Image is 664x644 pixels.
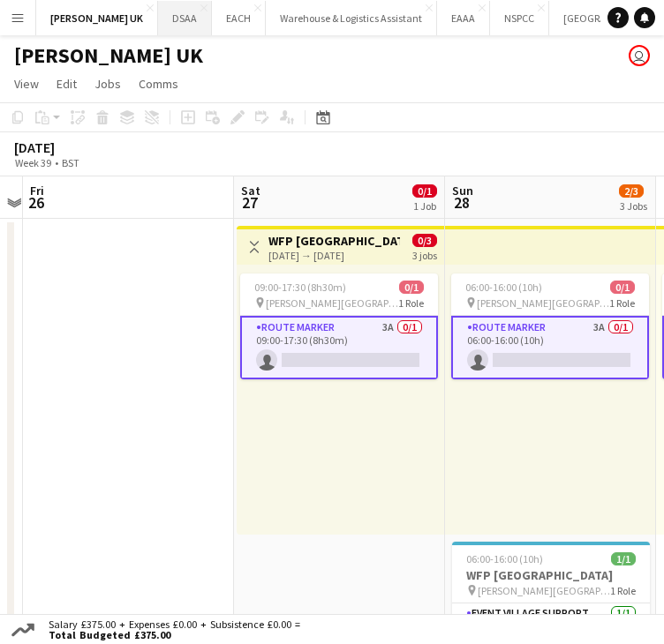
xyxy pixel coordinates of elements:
span: 1 Role [398,296,424,310]
span: 27 [238,192,260,213]
app-card-role: Route Marker3A0/109:00-17:30 (8h30m) [240,316,438,379]
h3: WFP [GEOGRAPHIC_DATA] [268,233,400,249]
span: Fri [30,183,44,198]
span: 06:00-16:00 (10h) [465,281,542,294]
span: 06:00-16:00 (10h) [466,552,543,565]
div: BST [62,156,79,169]
span: [PERSON_NAME][GEOGRAPHIC_DATA] [266,296,398,310]
h3: WFP [GEOGRAPHIC_DATA] [452,567,650,583]
a: Edit [49,72,84,95]
button: DSAA [158,1,212,35]
span: 1 Role [609,296,635,310]
span: Sat [241,183,260,198]
app-user-avatar: Emma Butler [629,45,650,66]
span: 2/3 [619,184,644,198]
span: 0/1 [610,281,635,294]
h1: [PERSON_NAME] UK [14,42,203,69]
div: [DATE] [14,139,120,156]
span: 0/1 [412,184,437,198]
span: Jobs [94,76,121,92]
span: Comms [139,76,178,92]
span: 09:00-17:30 (8h30m) [254,281,346,294]
a: Jobs [87,72,128,95]
span: 1/1 [611,552,636,565]
button: [PERSON_NAME] UK [36,1,158,35]
button: Warehouse & Logistics Assistant [266,1,437,35]
button: EACH [212,1,266,35]
div: 3 jobs [412,247,437,262]
a: View [7,72,46,95]
div: Salary £375.00 + Expenses £0.00 + Subsistence £0.00 = [38,619,304,640]
span: 28 [449,192,473,213]
button: EAAA [437,1,490,35]
span: 0/1 [399,281,424,294]
span: [PERSON_NAME][GEOGRAPHIC_DATA] [477,296,609,310]
a: Comms [132,72,185,95]
span: 0/3 [412,234,437,247]
div: 3 Jobs [620,199,647,213]
span: [PERSON_NAME][GEOGRAPHIC_DATA] [478,584,610,597]
app-job-card: 06:00-16:00 (10h)0/1 [PERSON_NAME][GEOGRAPHIC_DATA]1 RoleRoute Marker3A0/106:00-16:00 (10h) [451,273,649,379]
app-card-role: Route Marker3A0/106:00-16:00 (10h) [451,316,649,379]
span: 1 Role [610,584,636,597]
span: 26 [27,192,44,213]
span: Week 39 [11,156,55,169]
span: Sun [452,183,473,198]
button: NSPCC [490,1,549,35]
div: [DATE] → [DATE] [268,249,400,262]
app-job-card: 09:00-17:30 (8h30m)0/1 [PERSON_NAME][GEOGRAPHIC_DATA]1 RoleRoute Marker3A0/109:00-17:30 (8h30m) [240,273,438,379]
span: Edit [57,76,77,92]
span: Total Budgeted £375.00 [49,630,300,640]
span: View [14,76,39,92]
div: 1 Job [413,199,436,213]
